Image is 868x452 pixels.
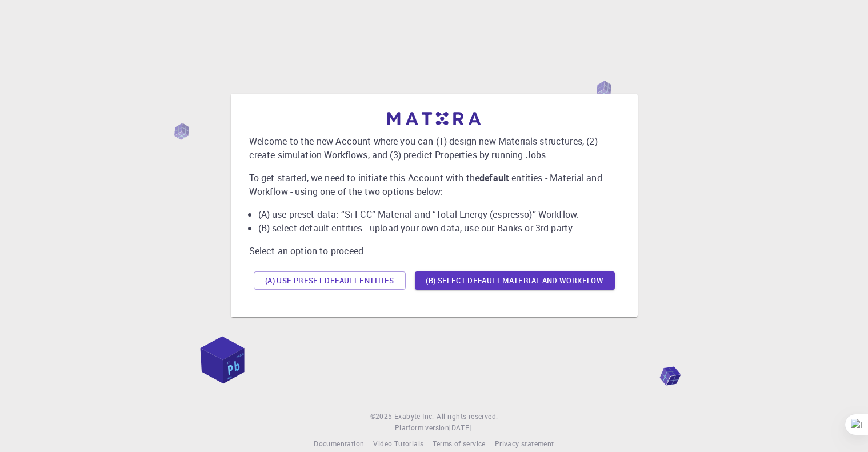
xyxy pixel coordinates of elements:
[415,271,615,290] button: (B) Select default material and workflow
[249,171,619,198] p: To get started, we need to initiate this Account with the entities - Material and Workflow - usin...
[395,422,449,434] span: Platform version
[437,411,498,422] span: All rights reserved.
[387,112,481,125] img: logo
[394,411,434,422] a: Exabyte Inc.
[449,423,473,432] span: [DATE] .
[314,438,364,450] a: Documentation
[258,221,619,235] li: (B) select default entities - upload your own data, use our Banks or 3rd party
[449,422,473,434] a: [DATE].
[370,411,394,422] span: © 2025
[433,439,485,448] span: Terms of service
[249,244,619,258] p: Select an option to proceed.
[479,171,509,184] b: default
[249,134,619,162] p: Welcome to the new Account where you can (1) design new Materials structures, (2) create simulati...
[433,438,485,450] a: Terms of service
[258,207,619,221] li: (A) use preset data: “Si FCC” Material and “Total Energy (espresso)” Workflow.
[254,271,406,290] button: (A) Use preset default entities
[495,439,554,448] span: Privacy statement
[373,438,423,450] a: Video Tutorials
[373,439,423,448] span: Video Tutorials
[394,411,434,421] span: Exabyte Inc.
[495,438,554,450] a: Privacy statement
[314,439,364,448] span: Documentation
